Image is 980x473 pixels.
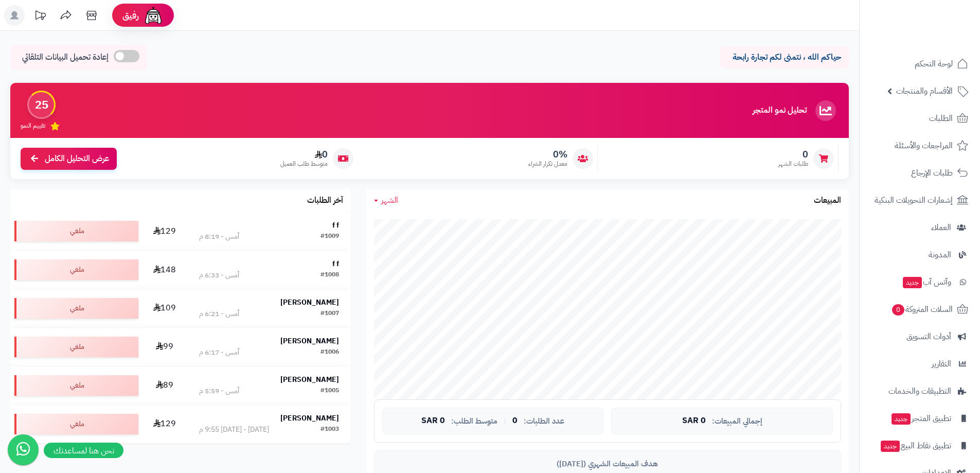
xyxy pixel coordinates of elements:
span: جديد [881,441,900,452]
span: متوسط الطلب: [451,417,497,426]
span: عدد الطلبات: [524,417,564,426]
span: معدل تكرار الشراء [528,160,567,168]
div: ملغي [14,298,138,319]
div: هدف المبيعات الشهري ([DATE]) [382,459,833,469]
span: 0 [280,149,328,160]
a: إشعارات التحويلات البنكية [866,188,974,213]
a: وآتس آبجديد [866,270,974,294]
span: | [504,417,506,425]
span: التطبيقات والخدمات [888,384,951,398]
span: جديد [892,413,911,425]
strong: f f [332,220,339,231]
span: طلبات الإرجاع [911,166,953,180]
h3: المبيعات [814,196,841,205]
td: 99 [142,328,187,366]
div: ملغي [14,414,138,434]
a: لوحة التحكم [866,51,974,76]
span: 0 SAR [421,416,445,426]
span: 0% [528,149,567,160]
span: الأقسام والمنتجات [896,84,953,98]
span: جديد [903,277,922,288]
span: التقارير [932,357,951,371]
a: طلبات الإرجاع [866,161,974,185]
a: التقارير [866,352,974,376]
a: أدوات التسويق [866,324,974,349]
span: العملاء [931,220,951,235]
div: [DATE] - [DATE] 9:55 م [199,425,269,435]
strong: f f [332,258,339,269]
div: أمس - 6:33 م [199,270,239,281]
span: 0 [778,149,808,160]
td: 89 [142,366,187,405]
a: الشهر [374,195,398,206]
a: تحديثات المنصة [27,5,53,28]
div: أمس - 6:21 م [199,309,239,319]
div: #1009 [320,232,339,242]
h3: تحليل نمو المتجر [753,106,807,115]
div: أمس - 8:19 م [199,232,239,242]
span: السلات المتروكة [891,302,953,317]
span: طلبات الشهر [778,160,808,168]
td: 148 [142,251,187,289]
span: تطبيق نقاط البيع [880,439,951,453]
span: المدونة [929,248,951,262]
strong: [PERSON_NAME] [280,374,339,385]
div: #1006 [320,347,339,358]
a: تطبيق نقاط البيعجديد [866,433,974,458]
span: الشهر [381,194,398,206]
div: أمس - 6:17 م [199,347,239,358]
strong: [PERSON_NAME] [280,297,339,308]
span: المراجعات والأسئلة [895,138,953,153]
span: لوحة التحكم [915,57,953,71]
strong: [PERSON_NAME] [280,336,339,346]
div: #1008 [320,270,339,281]
div: أمس - 5:59 م [199,386,239,396]
span: تطبيق المتجر [890,411,951,426]
span: 0 [512,416,518,426]
a: العملاء [866,215,974,240]
img: ai-face.png [143,5,164,26]
td: 129 [142,405,187,443]
p: حياكم الله ، نتمنى لكم تجارة رابحة [728,51,841,63]
span: 0 SAR [682,416,706,426]
a: السلات المتروكة0 [866,297,974,322]
span: وآتس آب [902,275,951,289]
td: 109 [142,289,187,327]
span: إشعارات التحويلات البنكية [875,193,953,207]
span: إجمالي المبيعات: [712,417,762,426]
span: إعادة تحميل البيانات التلقائي [22,51,109,63]
strong: [PERSON_NAME] [280,413,339,424]
span: رفيق [122,9,139,22]
span: متوسط طلب العميل [280,160,328,168]
div: ملغي [14,259,138,280]
div: #1007 [320,309,339,319]
img: logo-2.png [910,28,970,49]
div: #1003 [320,425,339,435]
a: التطبيقات والخدمات [866,379,974,404]
span: الطلبات [929,111,953,126]
a: عرض التحليل الكامل [21,148,117,170]
div: ملغي [14,337,138,357]
a: الطلبات [866,106,974,131]
div: ملغي [14,221,138,241]
span: تقييم النمو [21,121,45,130]
div: #1005 [320,386,339,396]
span: عرض التحليل الكامل [45,153,109,165]
a: المدونة [866,242,974,267]
a: المراجعات والأسئلة [866,133,974,158]
a: تطبيق المتجرجديد [866,406,974,431]
span: أدوات التسويق [906,329,951,344]
h3: آخر الطلبات [307,196,343,205]
span: 0 [892,304,904,316]
div: ملغي [14,375,138,396]
td: 129 [142,212,187,250]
